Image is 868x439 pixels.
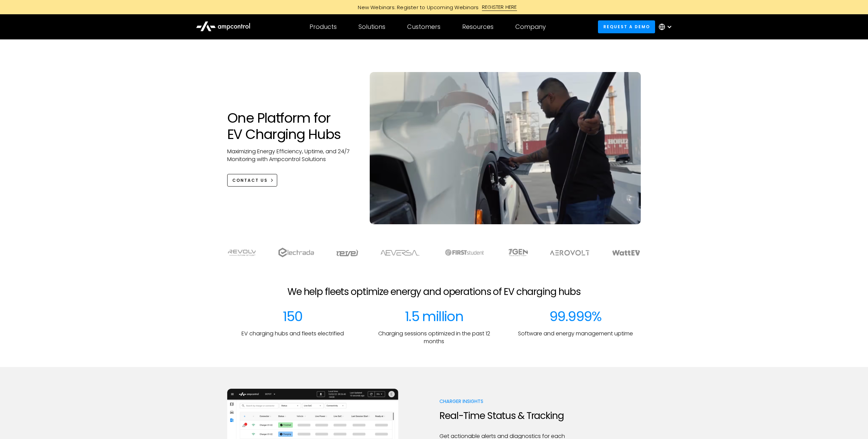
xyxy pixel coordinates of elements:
[407,23,440,31] div: Customers
[515,23,546,31] div: Company
[227,148,356,163] p: Maximizing Energy Efficiency, Uptime, and 24/7 Monitoring with Ampcontrol Solutions
[358,23,385,31] div: Solutions
[598,20,655,33] a: Request a demo
[287,286,581,298] h2: We help fleets optimize energy and operations of EV charging hubs
[518,330,633,337] p: Software and energy management uptime
[351,4,482,11] div: New Webinars: Register to Upcoming Webinars
[405,308,463,324] div: 1.5 million
[278,248,314,257] img: electrada logo
[549,308,602,324] div: 99.999%
[550,250,590,256] img: Aerovolt Logo
[227,174,277,187] a: CONTACT US
[310,23,337,31] div: Products
[439,410,570,422] h2: Real-Time Status & Tracking
[232,177,268,183] div: CONTACT US
[462,23,494,31] div: Resources
[241,330,344,337] p: EV charging hubs and fleets electrified
[227,110,356,142] h1: One Platform for EV Charging Hubs
[612,250,640,256] img: WattEV logo
[281,3,587,11] a: New Webinars: Register to Upcoming WebinarsREGISTER HERE
[439,398,570,405] p: Charger Insights
[369,330,499,345] p: Charging sessions optimized in the past 12 months
[283,308,302,324] div: 150
[482,3,517,11] div: REGISTER HERE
